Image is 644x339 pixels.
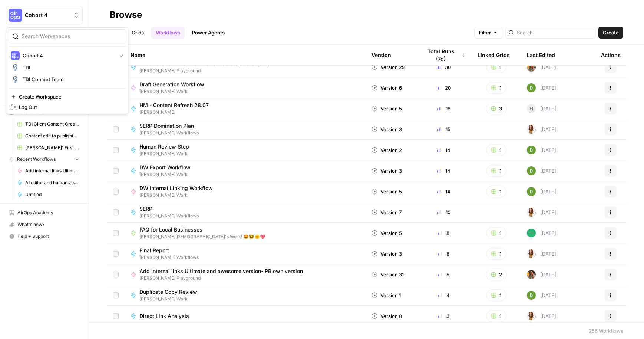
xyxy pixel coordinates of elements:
[25,133,79,139] span: Content edit to publishing: Writer draft-> Brand alignment edits-> Human review-> Add internal an...
[6,219,83,230] button: What's new?
[371,84,402,92] div: Version 6
[11,75,20,84] img: TDI Content Team Logo
[131,288,360,302] a: Duplicate Copy Review[PERSON_NAME] Work
[14,118,83,130] a: TDI Client Content Creation
[14,130,83,142] a: Content edit to publishing: Writer draft-> Brand alignment edits-> Human review-> Add internal an...
[6,154,83,165] button: Recent Workflows
[422,63,466,71] div: 30
[371,312,402,320] div: Version 8
[188,27,229,39] a: Power Agents
[486,289,506,301] button: 1
[422,45,466,65] div: Total Runs (7d)
[131,102,360,116] a: HM - Content Refresh 28.07[PERSON_NAME]
[527,166,536,175] img: knmefa8n1gn4ubp7wm6dsgpq4v8p
[139,254,199,261] span: [PERSON_NAME] Workflows
[486,144,506,156] button: 1
[17,156,56,163] span: Recent Workflows
[131,60,360,74] a: AI editor and humanizer - review before publish [PB][PERSON_NAME] Playground
[422,271,466,278] div: 5
[139,171,196,178] span: [PERSON_NAME] Work
[14,189,83,200] a: Untitled
[139,205,193,213] span: SERP
[23,52,114,59] span: Cohort 4
[17,209,79,216] span: AirOps Academy
[527,187,556,196] div: [DATE]
[589,327,623,335] div: 256 Workflows
[527,63,536,72] img: ig4q4k97gip0ni4l5m9zkcyfayaz
[139,102,209,109] span: HM - Content Refresh 28.07
[19,93,120,100] span: Create Workspace
[422,167,466,175] div: 14
[527,291,556,300] div: [DATE]
[25,144,79,151] span: [PERSON_NAME]' First Flow Grid
[14,177,83,189] a: AI editor and humanizer - review before publish [PB]
[527,146,536,154] img: knmefa8n1gn4ubp7wm6dsgpq4v8p
[139,130,200,136] span: [PERSON_NAME] Workflows
[9,9,22,22] img: Cohort 4 Logo
[527,229,556,237] div: [DATE]
[14,142,83,154] a: [PERSON_NAME]' First Flow Grid
[139,185,213,192] span: DW Internal Linking Workflow
[131,312,360,320] a: Direct Link Analysis
[127,27,148,39] a: Grids
[19,103,120,111] span: Log Out
[486,61,506,73] button: 1
[139,88,210,95] span: [PERSON_NAME] Work
[131,164,360,178] a: DW Export Workflow[PERSON_NAME] Work
[527,125,556,134] div: [DATE]
[6,219,82,230] div: What's new?
[131,205,360,219] a: SERP[PERSON_NAME] Workflows
[527,229,536,237] img: wwg0kvabo36enf59sssm51gfoc5r
[6,230,83,242] button: Help + Support
[139,109,215,116] span: [PERSON_NAME]
[371,146,402,154] div: Version 2
[11,51,20,60] img: Cohort 4 Logo
[474,27,502,39] button: Filter
[139,122,194,130] span: SERP Domination Plan
[25,11,70,19] span: Cohort 4
[139,213,199,219] span: [PERSON_NAME] Workflows
[139,267,303,275] span: Add internal links Ultimate and awesome version- PB own version
[603,29,619,36] span: Create
[131,247,360,261] a: Final Report[PERSON_NAME] Workflows
[371,126,402,133] div: Version 3
[527,83,536,92] img: knmefa8n1gn4ubp7wm6dsgpq4v8p
[371,271,405,278] div: Version 32
[486,103,507,114] button: 3
[527,187,536,196] img: knmefa8n1gn4ubp7wm6dsgpq4v8p
[527,312,556,320] div: [DATE]
[139,150,195,157] span: [PERSON_NAME] Work
[527,291,536,300] img: knmefa8n1gn4ubp7wm6dsgpq4v8p
[527,249,556,258] div: [DATE]
[6,207,83,219] a: AirOps Academy
[371,292,401,299] div: Version 1
[139,233,265,240] span: [PERSON_NAME][DEMOGRAPHIC_DATA]'s Work! 🤩🤓🌞💖
[139,288,197,296] span: Duplicate Copy Review
[486,227,506,239] button: 1
[371,188,402,195] div: Version 5
[14,165,83,177] a: Add internal links Ultimate and awesome version- PB own version
[527,125,536,134] img: dv492c8bjtr091ls286jptzea6tx
[371,209,402,216] div: Version 7
[17,233,79,240] span: Help + Support
[527,208,536,217] img: dv492c8bjtr091ls286jptzea6tx
[139,164,191,171] span: DW Export Workflow
[151,27,185,39] a: Workflows
[131,45,360,65] div: Name
[478,45,510,65] div: Linked Grids
[527,104,556,113] div: [DATE]
[371,105,402,112] div: Version 5
[139,81,204,88] span: Draft Generation Workflow
[422,229,466,237] div: 8
[598,27,623,39] button: Create
[527,166,556,175] div: [DATE]
[131,81,360,95] a: Draft Generation Workflow[PERSON_NAME] Work
[527,249,536,258] img: dv492c8bjtr091ls286jptzea6tx
[25,121,79,127] span: TDI Client Content Creation
[527,63,556,72] div: [DATE]
[110,9,142,21] div: Browse
[139,226,260,233] span: FAQ for Local Businesses
[371,167,402,175] div: Version 3
[422,250,466,257] div: 8
[139,67,275,74] span: [PERSON_NAME] Playground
